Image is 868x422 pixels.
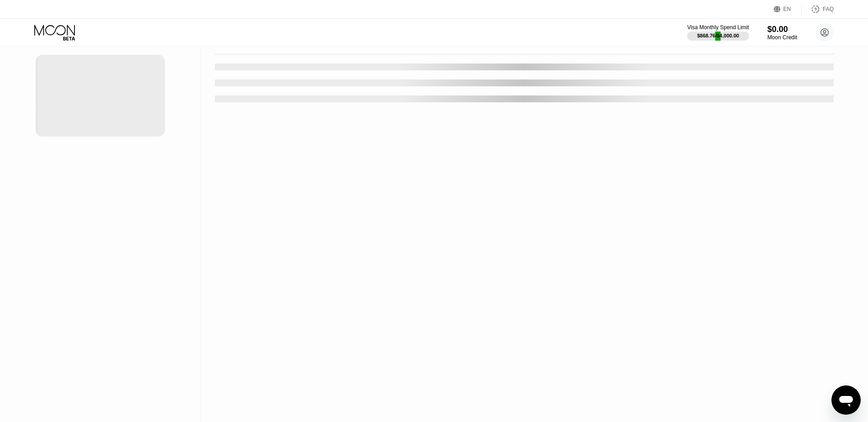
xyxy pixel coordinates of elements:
div: $0.00 [767,25,797,34]
div: FAQ [823,6,834,12]
div: EN [783,6,791,12]
div: EN [774,5,802,14]
iframe: Кнопка запуска окна обмена сообщениями [831,385,861,415]
div: FAQ [802,5,834,14]
div: Visa Monthly Spend Limit [687,24,749,31]
div: $868.76 / $4,000.00 [697,33,739,38]
div: $0.00Moon Credit [767,25,797,41]
div: Visa Monthly Spend Limit$868.76/$4,000.00 [687,24,749,41]
div: Moon Credit [767,34,797,41]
